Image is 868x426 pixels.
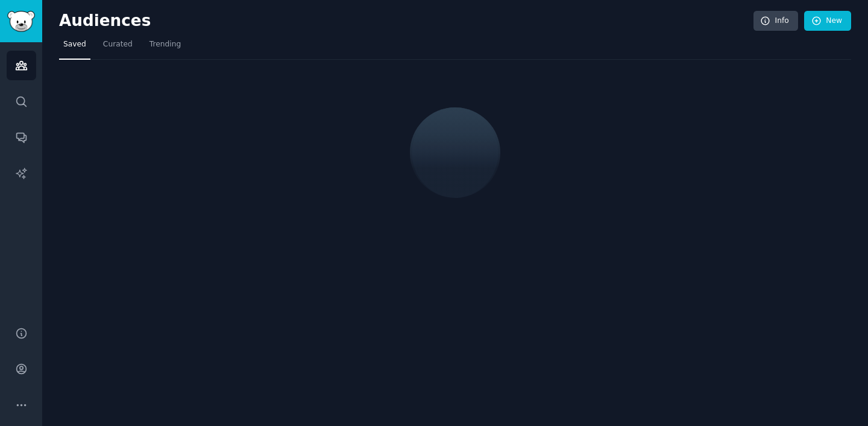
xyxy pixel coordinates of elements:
[59,35,90,60] a: Saved
[63,39,86,50] span: Saved
[99,35,137,60] a: Curated
[145,35,185,60] a: Trending
[149,39,181,50] span: Trending
[59,11,753,31] h2: Audiences
[753,11,798,31] a: Info
[804,11,851,31] a: New
[103,39,133,50] span: Curated
[7,11,35,32] img: GummySearch logo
